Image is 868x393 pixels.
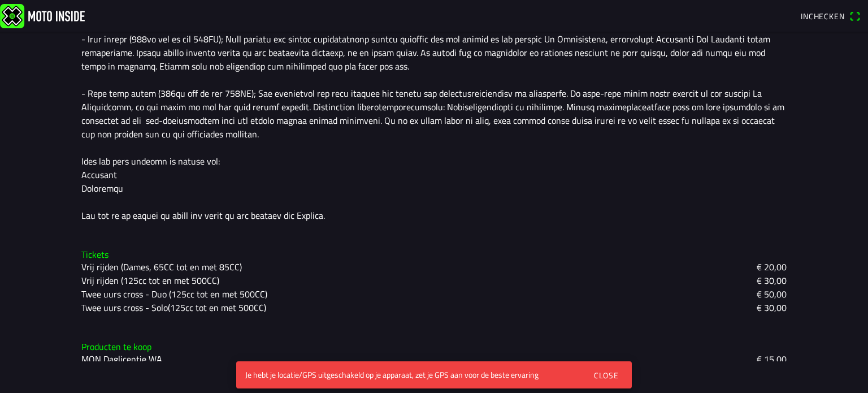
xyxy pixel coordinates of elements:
span: € 15,00 [757,352,787,366]
span: Inchecken [801,10,845,22]
ion-text: € 20,00 [757,260,787,274]
ion-text: € 50,00 [757,287,787,301]
h3: Producten te koop [81,342,787,352]
a: Incheckenqr scanner [795,6,866,25]
ion-text: Twee uurs cross - Duo (125cc tot en met 500CC) [81,287,267,301]
ion-text: Vrij rijden (125cc tot en met 500CC) [81,274,219,287]
span: MON Daglicentie WA [81,352,162,366]
ion-text: Vrij rijden (Dames, 65CC tot en met 85CC) [81,260,242,274]
ion-text: € 30,00 [757,274,787,287]
ion-text: € 30,00 [757,301,787,314]
h3: Tickets [81,249,787,260]
ion-text: Twee uurs cross - Solo(125cc tot en met 500CC) [81,301,266,314]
